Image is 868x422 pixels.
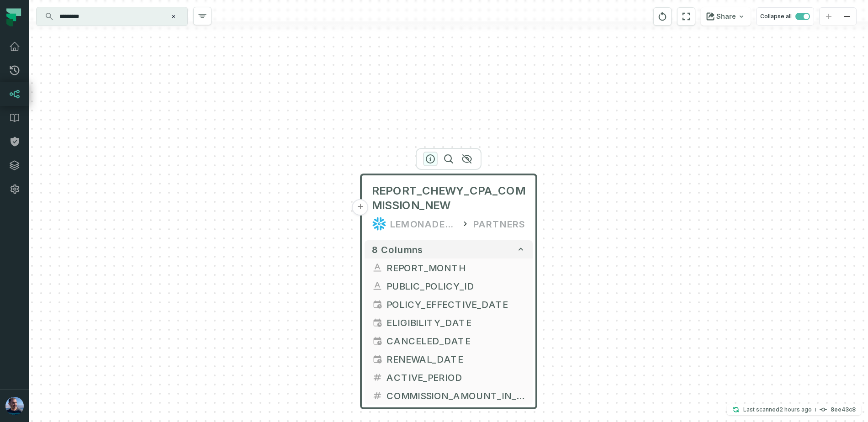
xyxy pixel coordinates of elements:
[365,295,533,313] button: POLICY_EFFECTIVE_DATE
[372,317,383,328] span: date
[5,397,24,415] img: avatar of Tal Kurnas
[365,258,533,277] button: REPORT_MONTH
[365,332,533,350] button: CANCELED_DATE
[386,316,525,329] span: ELIGIBILITY_DATE
[372,353,383,364] span: date
[365,313,533,332] button: ELIGIBILITY_DATE
[169,12,178,21] button: Clear search query
[365,277,533,295] button: PUBLIC_POLICY_ID
[756,7,814,26] button: Collapse all
[386,389,525,402] span: COMMISSION_AMOUNT_IN_DOLLARS
[372,372,383,383] span: decimal
[372,335,383,346] span: date
[365,368,533,386] button: ACTIVE_PERIOD
[372,299,383,310] span: date
[701,7,751,26] button: Share
[386,279,525,293] span: PUBLIC_POLICY_ID
[365,350,533,368] button: RENEWAL_DATE
[372,390,383,401] span: float
[386,370,525,384] span: ACTIVE_PERIOD
[352,199,369,216] button: +
[473,216,525,231] div: PARTNERS
[831,407,856,412] h4: 8ee43c8
[386,297,525,311] span: POLICY_EFFECTIVE_DATE
[372,184,525,213] span: REPORT_CHEWY_CPA_COMMISSION_NEW
[386,352,525,366] span: RENEWAL_DATE
[838,8,856,26] button: zoom out
[372,280,383,291] span: string
[386,334,525,348] span: CANCELED_DATE
[727,404,861,415] button: Last scanned[DATE] 2:26:10 PM8ee43c8
[779,406,812,413] relative-time: Oct 10, 2025, 2:26 PM EDT
[372,244,423,255] span: 8 columns
[365,386,533,405] button: COMMISSION_AMOUNT_IN_DOLLARS
[386,261,525,274] span: REPORT_MONTH
[390,216,457,231] div: LEMONADE_DWH
[743,405,812,414] p: Last scanned
[372,262,383,273] span: string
